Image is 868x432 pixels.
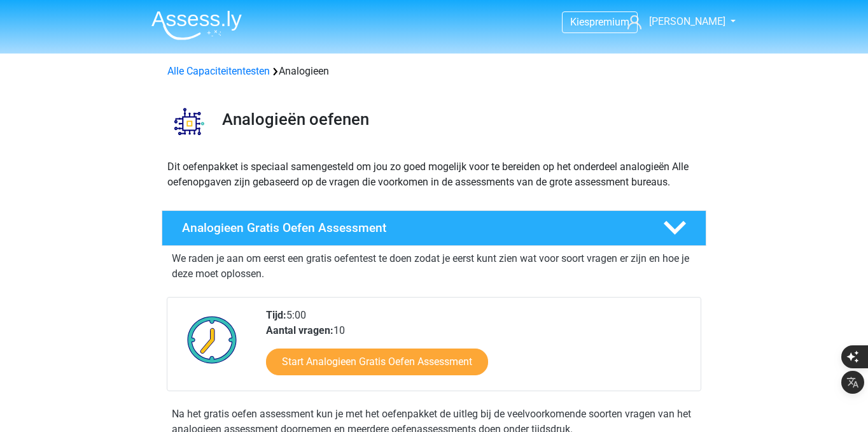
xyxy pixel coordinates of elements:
[266,309,286,321] b: Tijd:
[167,159,701,190] p: Dit oefenpakket is speciaal samengesteld om jou zo goed mogelijk voor te bereiden op het onderdee...
[649,15,725,27] span: [PERSON_NAME]
[180,308,244,371] img: Klok
[266,324,333,336] b: Aantal vragen:
[256,308,700,391] div: 5:00 10
[167,65,270,77] a: Alle Capaciteitentesten
[266,349,488,375] a: Start Analogieen Gratis Oefen Assessment
[157,210,711,246] a: Analogieen Gratis Oefen Assessment
[162,64,706,79] div: Analogieen
[589,16,629,28] span: premium
[563,13,637,31] a: Kiespremium
[182,220,643,235] h4: Analogieen Gratis Oefen Assessment
[151,10,242,40] img: Assessly
[172,251,696,282] p: We raden je aan om eerst een gratis oefentest te doen zodat je eerst kunt zien wat voor soort vra...
[622,14,727,29] a: [PERSON_NAME]
[162,94,216,148] img: analogieen
[222,110,696,129] h3: Analogieën oefenen
[570,16,589,28] span: Kies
